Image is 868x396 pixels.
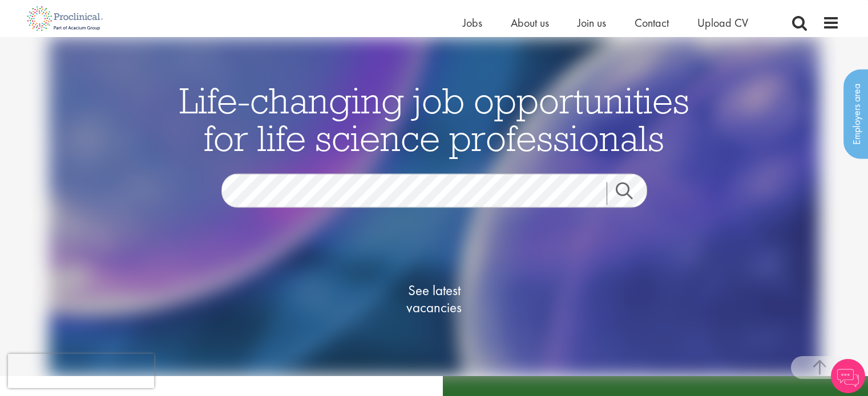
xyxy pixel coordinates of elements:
[607,182,656,205] a: Job search submit button
[377,236,491,362] a: See latestvacancies
[49,37,820,376] img: candidate home
[377,282,491,316] span: See latest vacancies
[8,354,154,388] iframe: reCAPTCHA
[511,15,549,30] a: About us
[179,77,689,161] span: Life-changing job opportunities for life science professionals
[463,15,482,30] a: Jobs
[831,359,865,393] img: Chatbot
[697,15,748,30] a: Upload CV
[578,15,606,30] a: Join us
[635,15,669,30] a: Contact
